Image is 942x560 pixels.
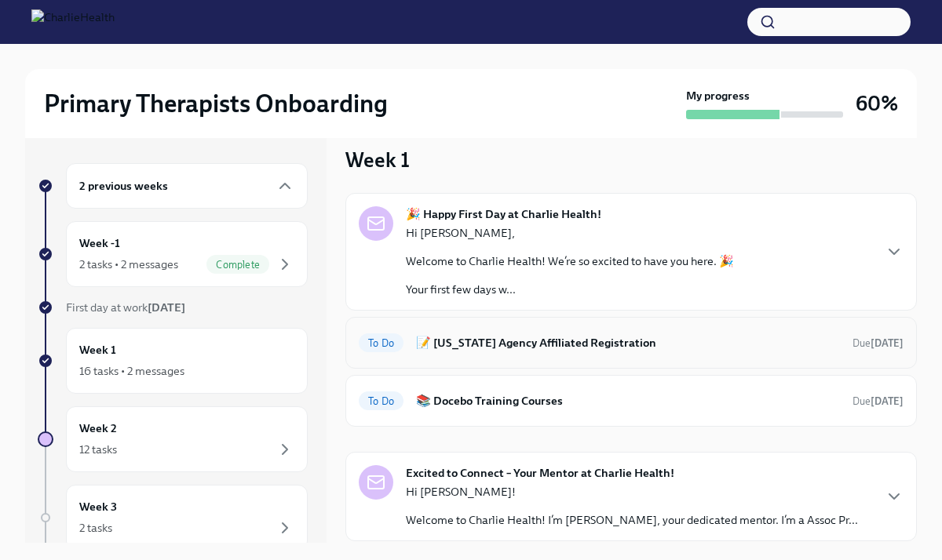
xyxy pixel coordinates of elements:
[79,256,178,272] div: 2 tasks • 2 messages
[359,388,904,413] a: To Do📚 Docebo Training CoursesDue[DATE]
[406,465,674,481] strong: Excited to Connect – Your Mentor at Charlie Health!
[31,9,115,35] img: CharlieHealth
[79,520,112,536] div: 2 tasks
[416,392,840,409] h6: 📚 Docebo Training Courses
[853,395,904,407] span: Due
[66,300,185,315] span: First day at work
[406,253,734,269] p: Welcome to Charlie Health! We’re so excited to have you here. 🎉
[856,89,898,118] h3: 60%
[79,442,117,457] div: 12 tasks
[38,328,308,394] a: Week 116 tasks • 2 messages
[853,394,904,409] span: August 19th, 2025 10:00
[406,512,858,528] p: Welcome to Charlie Health! I’m [PERSON_NAME], your dedicated mentor. I’m a Assoc Pr...
[359,330,904,355] a: To Do📝 [US_STATE] Agency Affiliated RegistrationDue[DATE]
[66,163,308,209] div: 2 previous weeks
[148,300,185,315] strong: [DATE]
[206,259,269,271] span: Complete
[79,235,120,252] h6: Week -1
[406,282,734,297] p: Your first few days w...
[345,146,410,174] h3: Week 1
[38,485,308,551] a: Week 32 tasks
[79,420,117,437] h6: Week 2
[406,225,734,241] p: Hi [PERSON_NAME],
[853,337,904,349] span: Due
[79,498,117,515] h6: Week 3
[871,395,904,407] strong: [DATE]
[79,177,168,195] h6: 2 previous weeks
[406,206,601,222] strong: 🎉 Happy First Day at Charlie Health!
[871,337,904,349] strong: [DATE]
[359,395,403,407] span: To Do
[79,363,184,379] div: 16 tasks • 2 messages
[406,484,858,500] p: Hi [PERSON_NAME]!
[44,88,388,119] h2: Primary Therapists Onboarding
[853,336,904,351] span: August 11th, 2025 10:00
[416,334,840,351] h6: 📝 [US_STATE] Agency Affiliated Registration
[359,337,403,349] span: To Do
[686,88,750,104] strong: My progress
[38,221,308,287] a: Week -12 tasks • 2 messagesComplete
[38,300,308,315] a: First day at work[DATE]
[38,406,308,472] a: Week 212 tasks
[79,341,116,358] h6: Week 1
